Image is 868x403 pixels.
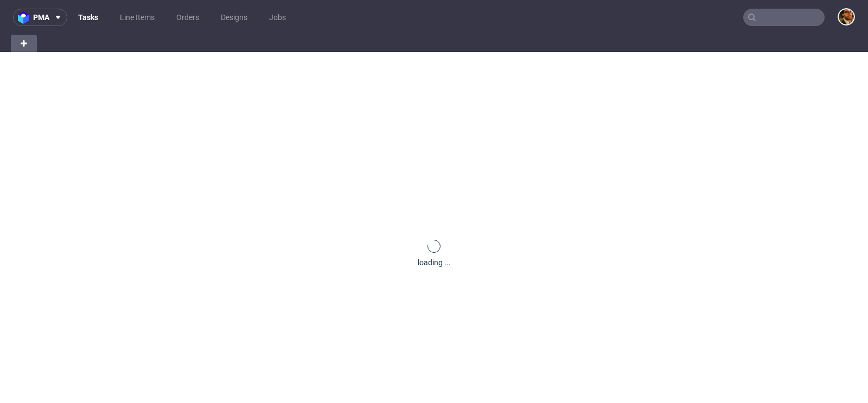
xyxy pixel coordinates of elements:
a: Jobs [263,9,292,26]
a: Orders [170,9,206,26]
img: logo [18,11,33,24]
a: Designs [214,9,254,26]
img: Matteo Corsico [839,9,854,24]
a: Line Items [113,9,161,26]
span: pma [33,14,49,21]
a: Tasks [72,9,105,26]
div: loading ... [418,257,451,268]
button: pma [13,9,67,26]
